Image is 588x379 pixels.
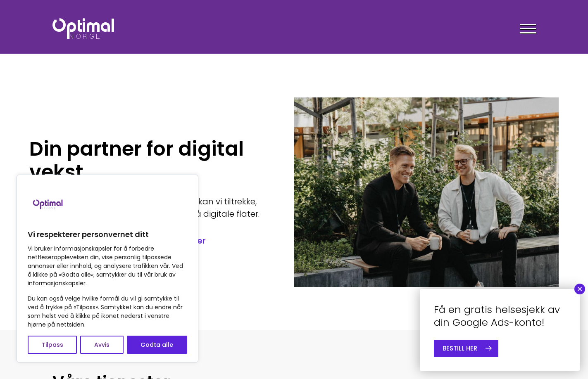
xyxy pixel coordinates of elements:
[574,284,585,294] button: Close
[28,183,69,225] img: Brand logo
[434,303,566,329] h4: Få en gratis helsesjekk av din Google Ads-konto!
[28,294,187,329] p: Du kan også velge hvilke formål du vil gi samtykke til ved å trykke på «Tilpass». Samtykket kan d...
[28,244,187,288] p: Vi bruker informasjonskapsler for å forbedre nettleseropplevelsen din, vise personlig tilpassede ...
[52,18,114,39] img: Optimal Norge
[80,336,123,354] button: Avvis
[28,336,77,354] button: Tilpass
[434,340,498,357] a: BESTILL HER
[127,336,187,354] button: Godta alle
[28,230,187,239] p: Vi respekterer personvernet ditt
[29,137,269,184] h1: Din partner for digital vekst
[17,175,198,362] div: Vi respekterer personvernet ditt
